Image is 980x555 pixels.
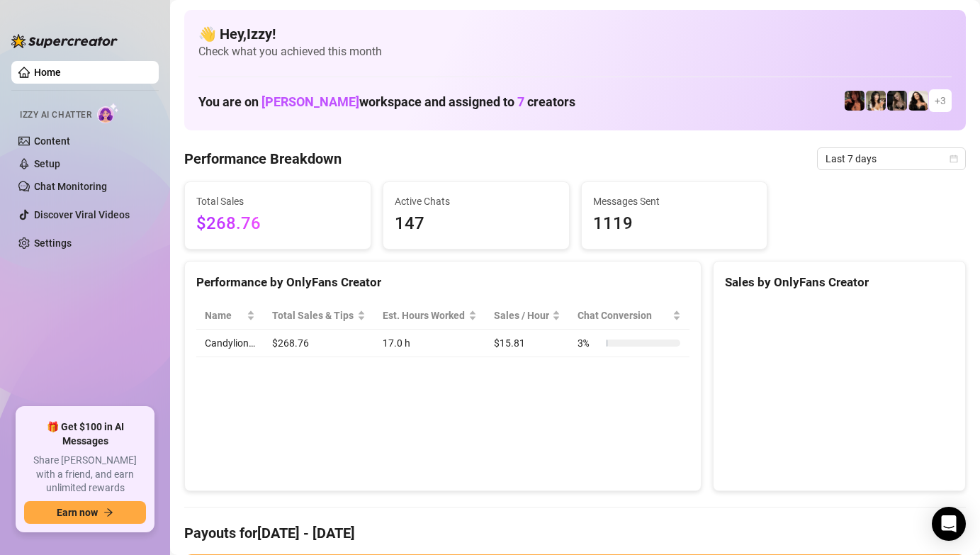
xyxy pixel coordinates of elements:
[395,194,558,209] span: Active Chats
[935,93,946,108] span: + 3
[578,335,600,351] span: 3 %
[24,454,146,495] span: Share [PERSON_NAME] with a friend, and earn unlimited rewards
[205,308,244,323] span: Name
[374,330,485,357] td: 17.0 h
[34,135,70,147] a: Content
[395,211,558,237] span: 147
[485,330,570,357] td: $15.81
[569,302,689,330] th: Chat Conversion
[198,24,952,44] h4: 👋 Hey, Izzy !
[272,308,354,323] span: Total Sales & Tips
[261,94,359,109] span: [PERSON_NAME]
[593,211,756,237] span: 1119
[578,308,670,323] span: Chat Conversion
[908,91,928,111] img: mads
[34,158,60,169] a: Setup
[196,330,264,357] td: Candylion…
[103,508,113,517] span: arrow-right
[34,181,107,192] a: Chat Monitoring
[866,91,886,111] img: Candylion
[24,420,146,448] span: 🎁 Get $100 in AI Messages
[887,91,907,111] img: Rolyat
[11,34,118,48] img: logo-BBDzfeDw.svg
[196,273,689,292] div: Performance by OnlyFans Creator
[494,308,550,323] span: Sales / Hour
[20,108,91,122] span: Izzy AI Chatter
[34,237,72,249] a: Settings
[932,507,966,541] div: Open Intercom Messenger
[826,148,957,169] span: Last 7 days
[196,302,264,330] th: Name
[264,330,374,357] td: $268.76
[383,308,466,323] div: Est. Hours Worked
[184,149,342,169] h4: Performance Breakdown
[198,94,575,110] h1: You are on workspace and assigned to creators
[264,302,374,330] th: Total Sales & Tips
[593,194,756,209] span: Messages Sent
[950,155,958,163] span: calendar
[34,67,61,78] a: Home
[845,91,864,111] img: steph
[485,302,570,330] th: Sales / Hour
[198,44,952,60] span: Check what you achieved this month
[34,209,130,220] a: Discover Viral Videos
[196,211,359,237] span: $268.76
[517,94,524,109] span: 7
[184,523,966,543] h4: Payouts for [DATE] - [DATE]
[24,501,146,524] button: Earn nowarrow-right
[57,507,98,518] span: Earn now
[97,103,119,123] img: AI Chatter
[725,273,954,292] div: Sales by OnlyFans Creator
[196,194,359,209] span: Total Sales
